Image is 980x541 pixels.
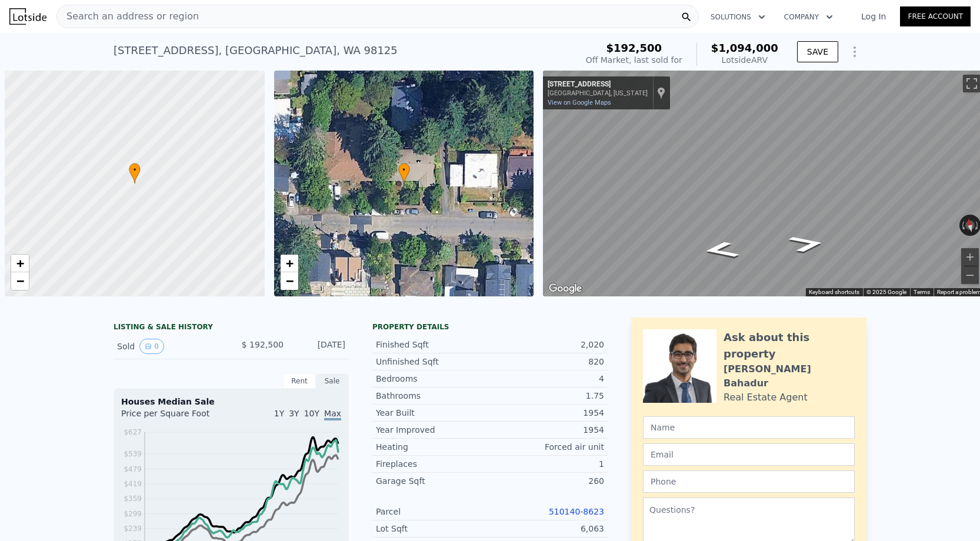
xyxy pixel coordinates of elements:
[285,273,293,288] span: −
[490,475,604,487] div: 260
[490,356,604,368] div: 820
[643,470,855,493] input: Phone
[914,289,930,295] a: Terms (opens in new tab)
[724,362,855,390] div: [PERSON_NAME] Bahadur
[724,329,855,362] div: Ask about this property
[304,409,319,418] span: 10Y
[687,237,754,262] path: Go West, NE 104th St
[372,322,608,332] div: Property details
[490,441,604,453] div: Forced air unit
[124,495,142,503] tspan: $359
[376,356,490,368] div: Unfinished Sqft
[847,11,900,22] a: Log In
[963,214,976,237] button: Reset the view
[490,407,604,419] div: 1954
[124,428,142,436] tspan: $627
[324,409,341,420] span: Max
[546,281,585,296] a: Open this area in Google Maps (opens a new window)
[114,42,398,59] div: [STREET_ADDRESS] , [GEOGRAPHIC_DATA] , WA 98125
[549,507,604,516] a: 510140-8623
[376,373,490,385] div: Bedrooms
[376,458,490,470] div: Fireplaces
[57,9,199,24] span: Search an address or region
[124,525,142,533] tspan: $239
[546,281,585,296] img: Google
[711,42,778,54] span: $1,094,000
[866,289,906,295] span: © 2025 Google
[11,255,29,272] a: Zoom in
[285,256,293,270] span: +
[274,409,284,418] span: 1Y
[129,165,141,175] span: •
[16,256,24,270] span: +
[586,54,682,66] div: Off Market, last sold for
[775,6,842,28] button: Company
[548,80,648,89] div: [STREET_ADDRESS]
[376,475,490,487] div: Garage Sqft
[490,424,604,436] div: 1954
[289,409,299,418] span: 3Y
[124,510,142,518] tspan: $299
[283,373,316,389] div: Rent
[376,339,490,350] div: Finished Sqft
[242,340,284,349] span: $ 192,500
[900,6,971,26] a: Free Account
[843,40,866,64] button: Show Options
[643,416,855,439] input: Name
[376,506,490,517] div: Parcel
[124,465,142,473] tspan: $479
[701,6,775,28] button: Solutions
[548,99,611,106] a: View on Google Maps
[376,390,490,402] div: Bathrooms
[959,215,966,236] button: Rotate counterclockwise
[809,288,859,296] button: Keyboard shortcuts
[376,441,490,453] div: Heating
[11,272,29,290] a: Zoom out
[606,42,662,54] span: $192,500
[548,89,648,97] div: [GEOGRAPHIC_DATA], [US_STATE]
[281,255,298,272] a: Zoom in
[293,339,345,354] div: [DATE]
[129,163,141,183] div: •
[961,248,979,266] button: Zoom in
[281,272,298,290] a: Zoom out
[643,443,855,466] input: Email
[114,322,349,334] div: LISTING & SALE HISTORY
[398,165,410,175] span: •
[490,458,604,470] div: 1
[490,339,604,350] div: 2,020
[797,41,838,62] button: SAVE
[490,523,604,535] div: 6,063
[121,408,231,426] div: Price per Square Foot
[376,523,490,535] div: Lot Sqft
[376,407,490,419] div: Year Built
[16,273,24,288] span: −
[961,266,979,284] button: Zoom out
[124,480,142,488] tspan: $419
[490,390,604,402] div: 1.75
[121,396,341,408] div: Houses Median Sale
[316,373,349,389] div: Sale
[376,424,490,436] div: Year Improved
[724,390,808,405] div: Real Estate Agent
[9,8,46,25] img: Lotside
[124,450,142,458] tspan: $539
[490,373,604,385] div: 4
[774,231,841,256] path: Go East, NE 104th St
[117,339,222,354] div: Sold
[398,163,410,183] div: •
[711,54,778,66] div: Lotside ARV
[139,339,164,354] button: View historical data
[657,86,665,99] a: Show location on map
